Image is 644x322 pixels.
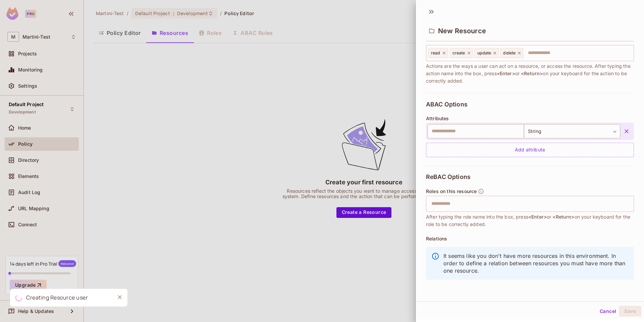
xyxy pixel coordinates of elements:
[426,189,477,194] span: Roles on this resource
[452,50,465,56] span: create
[426,143,634,157] div: Add attribute
[426,62,634,85] span: Actions are the ways a user can act on a resource, or access the resource. After typing the actio...
[443,252,629,274] p: It seems like you don't have more resources in this environment. In order to define a relation be...
[497,71,515,76] span: <Enter>
[115,292,125,302] button: Close
[477,50,491,56] span: update
[528,214,547,220] span: <Enter>
[552,214,574,220] span: <Return>
[426,174,471,180] span: ReBAC Options
[438,27,486,35] span: New Resource
[428,48,448,58] div: read
[503,50,516,56] span: delete
[26,293,88,302] div: Creating Resource user
[426,101,468,108] span: ABAC Options
[619,306,641,317] button: Save
[500,48,523,58] div: delete
[597,306,619,317] button: Cancel
[426,116,449,121] span: Attributes
[426,213,634,228] span: After typing the role name into the box, press or on your keyboard for the role to be correctly a...
[431,50,440,56] span: read
[524,124,620,138] div: String
[426,236,447,241] span: Relations
[521,71,543,76] span: <Return>
[449,48,473,58] div: create
[474,48,499,58] div: update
